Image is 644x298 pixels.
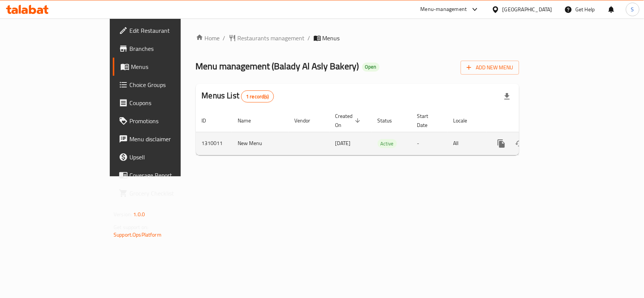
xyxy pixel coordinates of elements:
span: Coverage Report [129,171,211,180]
td: All [447,132,486,155]
a: Menu disclaimer [113,130,217,148]
span: Created On [335,112,363,130]
span: Active [378,139,397,148]
span: 1.0.0 [133,209,145,219]
th: Actions [486,109,571,132]
td: - [411,132,447,155]
a: Grocery Checklist [113,184,217,202]
td: New Menu [232,132,289,155]
div: Export file [498,87,516,105]
span: Branches [129,44,211,53]
a: Restaurants management [229,34,305,43]
span: ID [202,116,216,125]
span: Menus [131,62,211,71]
a: Menus [113,58,217,76]
button: more [492,134,510,153]
span: Menu management ( Balady Al Asly Bakery ) [196,58,359,75]
span: Restaurants management [238,34,305,43]
div: [GEOGRAPHIC_DATA] [503,5,552,14]
span: Upsell [129,153,211,162]
span: Get support on: [114,222,148,232]
li: / [308,34,310,43]
a: Choice Groups [113,76,217,94]
span: Menus [323,34,340,43]
div: Active [378,139,397,148]
button: Add New Menu [461,61,519,75]
a: Upsell [113,148,217,166]
div: Menu-management [421,5,467,14]
a: Support.OpsPlatform [114,230,161,240]
span: Start Date [417,112,438,130]
span: Edit Restaurant [129,26,211,35]
li: / [223,34,226,43]
a: Coupons [113,94,217,112]
table: enhanced table [196,109,571,155]
nav: breadcrumb [196,34,519,43]
a: Promotions [113,112,217,130]
span: S [631,5,634,14]
span: Choice Groups [129,80,211,89]
span: Status [378,116,402,125]
span: Name [238,116,261,125]
a: Edit Restaurant [113,21,217,40]
span: Vendor [295,116,320,125]
span: Locale [453,116,477,125]
a: Coverage Report [113,166,217,184]
span: Open [362,64,380,70]
div: Open [362,63,380,72]
span: Version: [114,209,132,219]
span: Add New Menu [467,63,513,72]
h2: Menus List [202,90,274,102]
span: Promotions [129,116,211,125]
span: 1 record(s) [241,93,274,100]
button: Change Status [510,134,529,153]
div: Total records count [241,90,274,102]
span: [DATE] [335,138,351,148]
span: Coupons [129,98,211,107]
span: Grocery Checklist [129,189,211,198]
a: Branches [113,40,217,58]
span: Menu disclaimer [129,134,211,144]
